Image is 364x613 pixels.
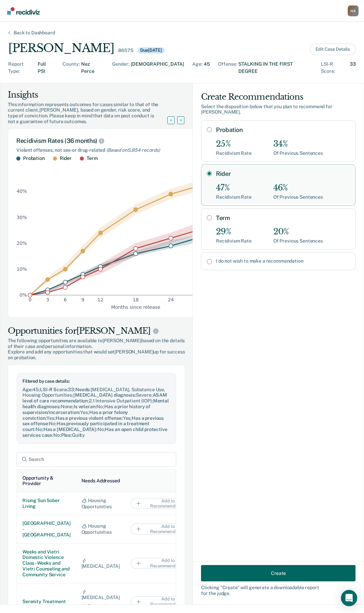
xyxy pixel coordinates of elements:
[22,387,33,392] span: Age :
[81,498,120,509] div: Housing Opportunities
[22,404,150,415] span: Has a prior history of supervision/incarceration :
[81,523,120,535] div: Housing Opportunities
[131,498,199,509] button: Add to Recommendation
[61,432,72,438] span: Plea :
[273,183,323,193] div: 46%
[201,104,356,115] div: Select the disposition below that you plan to recommend for [PERSON_NAME] .
[216,170,350,178] label: Rider
[56,415,123,421] span: Has a previous violent offense :
[81,61,104,75] div: Nez Perce
[81,589,120,600] div: [MEDICAL_DATA]
[22,387,170,438] div: 45 ; 33 ; [MEDICAL_DATA], Substance Use, Housing Opportunities ; Severe ; 2.1 Intensive Outpatien...
[60,155,72,161] div: Rider
[16,147,255,153] div: Violent offenses, not sex- or drug-related
[201,565,356,581] button: Create
[218,61,237,75] div: Offense :
[341,590,357,606] div: Open Intercom Messenger
[201,585,356,596] div: Clicking " Create " will generate a downloadable report for the judge.
[8,349,185,361] span: Explore and add any opportunities that would set [PERSON_NAME] up for success on probation.
[29,297,32,303] text: 0
[273,194,323,200] div: Of Previous Sentences
[350,61,356,75] div: 33
[73,392,136,398] span: [MEDICAL_DATA] diagnosis :
[17,189,27,298] g: y-axis tick label
[43,427,97,432] span: Has a [MEDICAL_DATA] :
[20,292,27,298] text: 0%
[74,404,96,409] span: Is veteran :
[138,47,165,53] div: Due [DATE]
[17,189,27,194] text: 40%
[22,379,170,384] div: Filtered by case details:
[22,415,164,427] span: Has a previous sex offense :
[111,304,160,310] g: x-axis label
[75,387,91,392] span: Needs :
[17,452,176,467] input: Search
[112,61,129,75] div: Gender :
[81,297,85,303] text: 9
[111,304,160,310] text: Months since release
[46,297,49,303] text: 3
[62,61,80,75] div: County :
[40,387,68,392] span: LSI-R Score :
[22,520,71,537] div: [GEOGRAPHIC_DATA] - [GEOGRAPHIC_DATA]
[273,139,323,149] div: 34%
[216,139,252,149] div: 25%
[8,338,185,349] span: The following opportunities are available to [PERSON_NAME] based on the details of their case and...
[38,61,54,75] div: Full PSI
[204,61,210,75] div: 45
[348,5,359,16] div: N K
[8,102,176,125] div: This information represents outcomes for cases similar to that of the current client, [PERSON_NAM...
[216,183,252,193] div: 47%
[8,41,114,55] div: [PERSON_NAME]
[118,48,133,53] div: 86575
[22,549,71,578] div: Weeks and Vietri Domestic Violence Class - Weeks and Vietri Counseling and Community Service
[168,297,174,303] text: 24
[22,427,167,438] span: Has an open child protective services case :
[216,227,252,237] div: 29%
[22,599,71,604] div: Serenity Treatment
[238,61,313,75] div: STALKING IN THE FIRST DEGREE
[17,215,27,220] text: 30%
[23,155,45,161] div: Probation
[22,421,149,432] span: Has previously participated in a treatment court :
[22,475,71,487] div: Opportunity & Provider
[310,44,356,55] button: Edit Case Details
[131,524,199,534] button: Add to Recommendation
[8,326,185,336] div: Opportunities for [PERSON_NAME]
[22,498,71,509] div: Rising Sun Sober Living
[273,150,323,156] div: Of Previous Sentences
[216,150,252,156] div: Recidivism Rate
[216,238,252,244] div: Recidivism Rate
[216,194,252,200] div: Recidivism Rate
[22,410,128,421] span: Has a prior felony conviction :
[131,558,199,569] button: Add to Recommendation
[216,126,350,134] label: Probation
[192,61,202,75] div: Age :
[17,266,27,272] text: 10%
[8,61,36,75] div: Report Type :
[64,297,67,303] text: 6
[273,227,323,237] div: 20%
[81,478,120,484] div: Needs Addressed
[22,398,169,409] span: Mental health diagnoses :
[201,92,356,102] div: Create Recommendations
[16,137,255,145] div: Recidivism Rates (36 months)
[17,241,27,246] text: 20%
[131,61,184,75] div: [DEMOGRAPHIC_DATA]
[7,7,40,15] img: Recidiviz
[87,155,97,161] div: Term
[131,596,199,607] button: Add to Recommendation
[8,89,176,100] div: Insights
[133,297,139,303] text: 18
[321,61,348,75] div: LSI-R Score :
[106,147,160,153] span: (Based on 5,854 records )
[97,297,104,303] text: 12
[22,392,167,403] span: ASAM level of care recommendation :
[5,30,63,36] div: Back to Dashboard
[273,238,323,244] div: Of Previous Sentences
[81,558,120,569] div: [MEDICAL_DATA]
[29,297,244,303] g: x-axis tick label
[216,258,350,264] label: I do not wish to make a recommendation
[216,214,350,222] label: Term
[348,5,359,16] button: Profile dropdown button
